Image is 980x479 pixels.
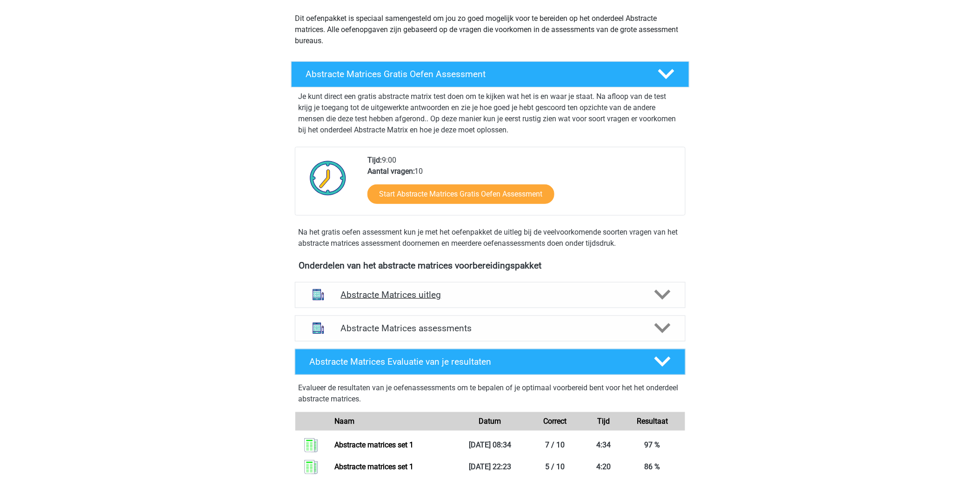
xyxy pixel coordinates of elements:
a: Abstracte Matrices Gratis Oefen Assessment [287,61,693,87]
img: abstracte matrices uitleg [307,283,330,307]
h4: Abstracte Matrices assessments [341,323,640,334]
div: Correct [522,416,587,427]
div: Naam [327,416,457,427]
a: Abstracte Matrices Evaluatie van je resultaten [291,349,689,375]
h4: Abstracte Matrices Gratis Oefen Assessment [306,69,643,79]
a: uitleg Abstracte Matrices uitleg [291,282,689,308]
b: Tijd: [367,156,382,164]
p: Je kunt direct een gratis abstracte matrix test doen om te kijken wat het is en waar je staat. Na... [299,91,682,136]
a: Start Abstracte Matrices Gratis Oefen Assessment [367,184,554,204]
p: Dit oefenpakket is speciaal samengesteld om jou zo goed mogelijk voor te bereiden op het onderdee... [295,13,685,46]
h4: Onderdelen van het abstracte matrices voorbereidingspakket [299,260,681,271]
a: Abstracte matrices set 1 [334,440,413,449]
div: Tijd [587,416,620,427]
img: abstracte matrices assessments [307,316,330,340]
a: assessments Abstracte Matrices assessments [291,315,689,341]
div: Na het gratis oefen assessment kun je met het oefenpakket de uitleg bij de veelvoorkomende soorte... [295,227,686,249]
div: 9:00 10 [360,155,685,215]
div: Resultaat [620,416,685,427]
a: Abstracte matrices set 1 [334,462,413,471]
b: Aantal vragen: [367,167,415,176]
div: Datum [458,416,523,427]
h4: Abstracte Matrices Evaluatie van je resultaten [310,356,640,367]
h4: Abstracte Matrices uitleg [341,289,640,300]
img: Klok [305,155,352,201]
p: Evalueer de resultaten van je oefenassessments om te bepalen of je optimaal voorbereid bent voor ... [299,382,682,405]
